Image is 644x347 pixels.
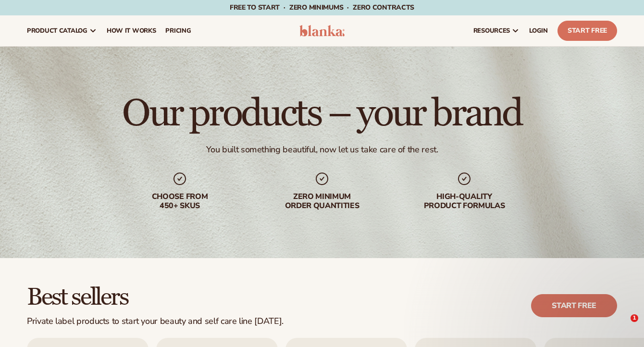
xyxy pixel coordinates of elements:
[260,192,384,211] div: Zero minimum order quantities
[473,27,510,35] span: resources
[529,27,548,35] span: LOGIN
[27,285,284,310] h2: Best sellers
[27,316,284,327] div: Private label products to start your beauty and self care line [DATE].
[165,27,191,35] span: pricing
[161,15,196,46] a: pricing
[27,27,87,35] span: product catalog
[22,15,102,46] a: product catalog
[469,15,524,46] a: resources
[122,94,521,133] h1: Our products – your brand
[107,27,156,35] span: How It Works
[206,144,438,155] div: You built something beautiful, now let us take care of the rest.
[524,15,553,46] a: LOGIN
[230,3,414,12] span: Free to start · ZERO minimums · ZERO contracts
[118,192,241,211] div: Choose from 450+ Skus
[299,25,345,37] img: logo
[403,192,526,211] div: High-quality product formulas
[631,314,638,322] span: 1
[611,314,634,337] iframe: Intercom live chat
[102,15,161,46] a: How It Works
[557,21,617,41] a: Start Free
